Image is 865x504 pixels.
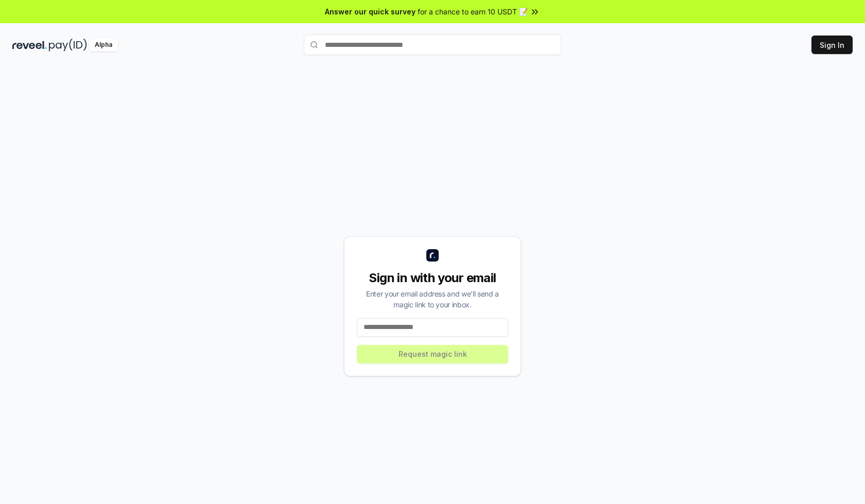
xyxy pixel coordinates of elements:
[325,6,416,17] span: Answer our quick survey
[89,39,118,51] div: Alpha
[357,288,508,310] div: Enter your email address and we’ll send a magic link to your inbox.
[418,6,528,17] span: for a chance to earn 10 USDT 📝
[49,39,87,51] img: pay_id
[426,249,439,262] img: logo_small
[12,39,47,51] img: reveel_dark
[357,270,508,286] div: Sign in with your email
[811,36,853,54] button: Sign In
